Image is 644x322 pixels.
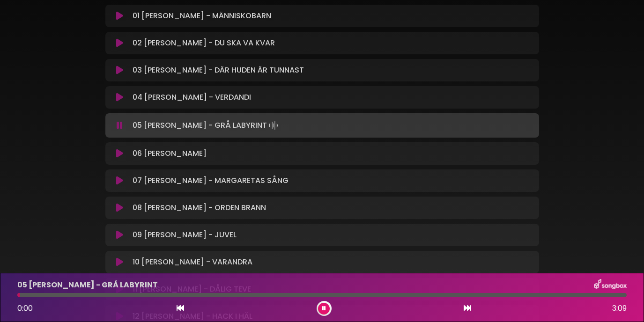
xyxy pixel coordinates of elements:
[594,279,627,291] img: songbox-logo-white.png
[133,92,251,103] p: 04 [PERSON_NAME] - VERDANDI
[133,229,237,241] p: 09 [PERSON_NAME] - JUVEL
[133,119,280,132] p: 05 [PERSON_NAME] - GRÅ LABYRINT
[133,65,304,76] p: 03 [PERSON_NAME] - DÄR HUDEN ÄR TUNNAST
[267,119,280,132] img: waveform4.gif
[133,202,266,213] p: 08 [PERSON_NAME] - ORDEN BRANN
[133,175,289,186] p: 07 [PERSON_NAME] - MARGARETAS SÅNG
[133,148,207,159] p: 06 [PERSON_NAME]
[133,37,275,49] p: 02 [PERSON_NAME] - DU SKA VA KVAR
[133,256,252,268] p: 10 [PERSON_NAME] - VARANDRA
[133,10,271,22] p: 01 [PERSON_NAME] - MÄNNISKOBARN
[17,279,158,291] p: 05 [PERSON_NAME] - GRÅ LABYRINT
[612,303,627,314] span: 3:09
[17,303,33,314] span: 0:00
